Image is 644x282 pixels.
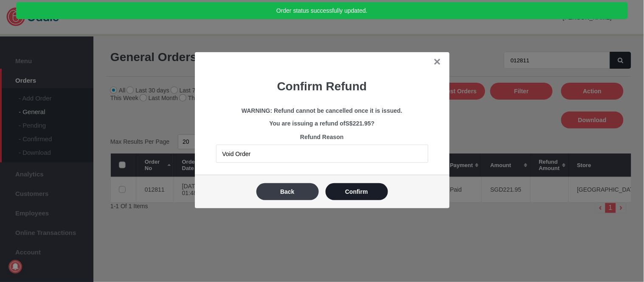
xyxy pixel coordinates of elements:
[16,2,628,19] div: Order status successfully updated.
[216,107,428,114] p: WARNING: Refund cannot be cancelled once it is issued.
[346,120,353,127] span: S$
[353,120,371,127] span: 221.95
[216,120,428,127] div: You are issuing a refund of ?
[326,183,388,200] button: Confirm
[256,183,319,200] button: Back
[208,80,437,93] h1: Confirm Refund
[433,57,441,67] a: ✕
[216,145,428,163] input: Key in reason for refund. Eg. Void Order
[212,127,433,167] div: Refund Reason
